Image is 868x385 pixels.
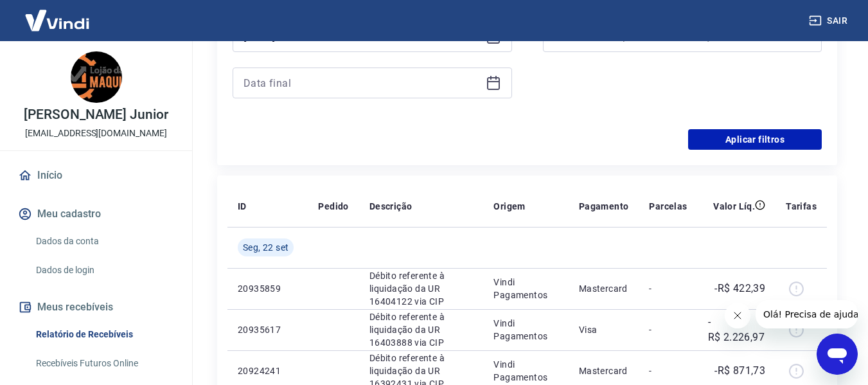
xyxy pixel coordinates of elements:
[725,303,750,328] iframe: Fechar mensagem
[369,310,474,349] p: Débito referente à liquidação da UR 16403888 via CIP
[806,9,853,33] button: Sair
[244,73,481,93] input: Data final
[24,108,168,121] p: [PERSON_NAME] Junior
[713,200,755,213] p: Valor Líq.
[493,200,525,213] p: Origem
[369,200,412,213] p: Descrição
[756,300,858,328] iframe: Mensagem da empresa
[714,363,765,379] p: -R$ 871,73
[579,364,629,377] p: Mastercard
[238,364,297,377] p: 20924241
[649,323,687,336] p: -
[649,364,687,377] p: -
[71,51,122,103] img: ac771a6f-6b5d-4b04-8627-5a3ee31c9567.jpeg
[25,127,167,140] p: [EMAIL_ADDRESS][DOMAIN_NAME]
[649,282,687,295] p: -
[817,334,858,375] iframe: Botão para abrir a janela de mensagens
[493,358,558,384] p: Vindi Pagamentos
[579,200,629,213] p: Pagamento
[493,276,558,301] p: Vindi Pagamentos
[15,161,177,190] a: Início
[238,323,297,336] p: 20935617
[15,293,177,321] button: Meus recebíveis
[649,200,687,213] p: Parcelas
[369,269,474,308] p: Débito referente à liquidação da UR 16404122 via CIP
[31,257,177,283] a: Dados de login
[238,200,247,213] p: ID
[786,200,817,213] p: Tarifas
[15,200,177,228] button: Meu cadastro
[688,129,822,150] button: Aplicar filtros
[714,281,765,296] p: -R$ 422,39
[493,317,558,343] p: Vindi Pagamentos
[15,1,99,40] img: Vindi
[579,282,629,295] p: Mastercard
[708,314,766,345] p: -R$ 2.226,97
[579,323,629,336] p: Visa
[31,321,177,348] a: Relatório de Recebíveis
[238,282,297,295] p: 20935859
[243,241,288,254] span: Seg, 22 set
[8,9,108,19] span: Olá! Precisa de ajuda?
[31,350,177,377] a: Recebíveis Futuros Online
[318,200,348,213] p: Pedido
[31,228,177,255] a: Dados da conta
